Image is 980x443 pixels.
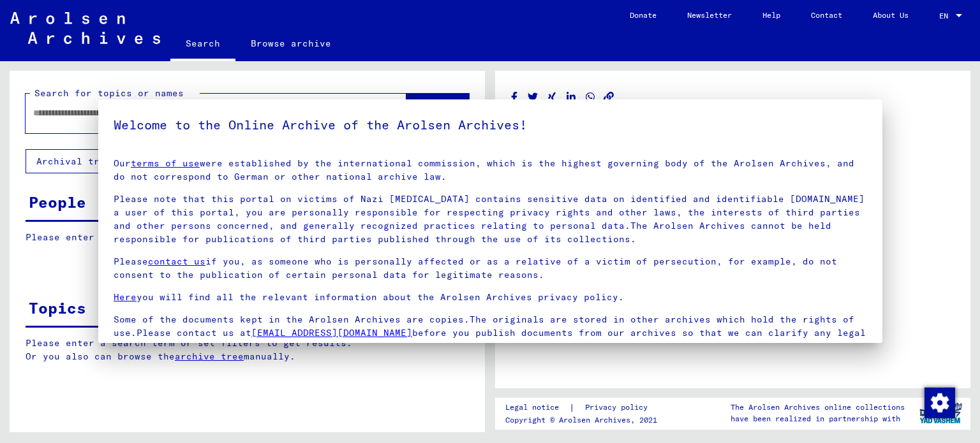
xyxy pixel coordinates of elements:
[114,313,867,353] p: Some of the documents kept in the Arolsen Archives are copies.The originals are stored in other a...
[924,388,955,418] img: Change consent
[114,255,867,282] p: Please if you, as someone who is personally affected or as a relative of a victim of persecution,...
[114,115,867,135] h5: Welcome to the Online Archive of the Arolsen Archives!
[148,256,205,267] a: contact us
[114,291,867,304] p: you will find all the relevant information about the Arolsen Archives privacy policy.
[114,157,867,184] p: Our were established by the international commission, which is the highest governing body of the ...
[131,157,200,169] a: terms of use
[114,291,137,303] a: Here
[114,192,867,246] p: Please note that this portal on victims of Nazi [MEDICAL_DATA] contains sensitive data on identif...
[251,327,412,338] a: [EMAIL_ADDRESS][DOMAIN_NAME]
